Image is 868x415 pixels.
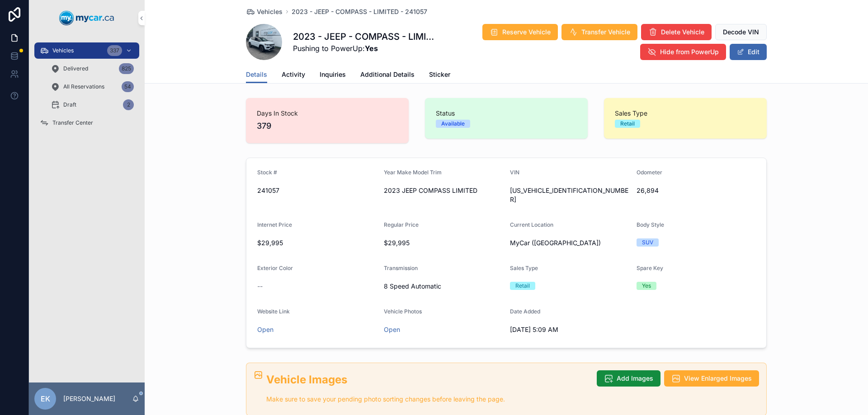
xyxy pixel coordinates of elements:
span: Spare Key [637,265,663,271]
div: ## Vehicle Images Make sure to save your pending photo sorting changes before leaving the page. [266,372,590,405]
a: Additional Details [360,66,415,84]
span: Date Added [510,308,540,315]
span: Exterior Color [257,265,293,271]
span: Activity [282,70,305,79]
span: -- [257,282,263,291]
span: Decode VIN [723,28,759,37]
div: SUV [642,238,653,247]
span: Delivered [63,65,88,72]
span: All Reservations [63,83,104,90]
h1: 2023 - JEEP - COMPASS - LIMITED - 241057 [293,30,439,43]
a: Vehicles [246,7,283,16]
button: Decode VIN [715,24,767,40]
span: Transmission [384,265,418,271]
span: Website Link [257,308,290,315]
span: [US_VEHICLE_IDENTIFICATION_NUMBER] [510,186,629,204]
div: scrollable content [29,36,145,143]
button: Edit [730,44,767,60]
span: Add Images [617,374,653,383]
a: Vehicles337 [34,42,139,59]
span: VIN [510,169,519,176]
a: Sticker [429,66,450,84]
span: Sticker [429,70,450,79]
span: $29,995 [257,238,377,247]
a: Open [257,326,274,333]
span: Body Style [637,221,664,228]
p: Make sure to save your pending photo sorting changes before leaving the page. [266,394,590,405]
a: 2023 - JEEP - COMPASS - LIMITED - 241057 [292,7,427,16]
span: EK [41,393,50,404]
span: Year Make Model Trim [384,169,442,176]
div: Retail [620,120,635,128]
span: Sales Type [510,265,538,271]
span: Delete Vehicle [661,28,704,37]
span: Status [436,109,577,118]
strong: Yes [365,44,378,53]
span: 241057 [257,186,377,195]
div: Yes [642,282,651,290]
span: Hide from PowerUp [660,47,719,56]
div: 2 [123,99,134,110]
a: Delivered825 [45,61,139,77]
span: Odometer [637,169,662,176]
img: App logo [59,11,114,25]
a: All Reservations54 [45,79,139,95]
span: MyCar ([GEOGRAPHIC_DATA]) [510,238,601,247]
div: 337 [107,45,122,56]
span: Inquiries [320,70,346,79]
a: Activity [282,66,305,84]
span: 26,894 [637,186,756,195]
a: Transfer Center [34,115,139,131]
span: 2023 JEEP COMPASS LIMITED [384,186,503,195]
span: Additional Details [360,70,415,79]
span: View Enlarged Images [684,374,752,383]
span: Stock # [257,169,277,176]
div: Retail [515,282,530,290]
span: Details [246,70,267,79]
div: 825 [119,63,134,74]
span: Current Location [510,221,553,228]
button: Hide from PowerUp [640,44,726,60]
p: [PERSON_NAME] [63,394,115,403]
span: Days In Stock [257,109,398,118]
a: Draft2 [45,97,139,113]
div: Available [441,120,465,128]
button: View Enlarged Images [664,370,759,387]
span: Vehicles [257,7,283,16]
a: Open [384,326,400,333]
span: 8 Speed Automatic [384,282,503,291]
span: $29,995 [384,238,503,247]
span: Vehicle Photos [384,308,422,315]
span: Internet Price [257,221,292,228]
span: Vehicles [52,47,74,54]
button: Reserve Vehicle [482,24,558,40]
span: Regular Price [384,221,419,228]
a: Details [246,66,267,84]
span: 379 [257,120,398,132]
div: 54 [122,81,134,92]
span: Transfer Center [52,119,93,126]
span: Sales Type [615,109,756,118]
button: Add Images [597,370,660,387]
button: Delete Vehicle [641,24,712,40]
h2: Vehicle Images [266,372,590,387]
button: Transfer Vehicle [561,24,637,40]
span: Transfer Vehicle [581,28,630,37]
span: Pushing to PowerUp: [293,43,439,54]
span: [DATE] 5:09 AM [510,325,629,334]
span: Draft [63,101,76,108]
span: Reserve Vehicle [502,28,551,37]
a: Inquiries [320,66,346,84]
